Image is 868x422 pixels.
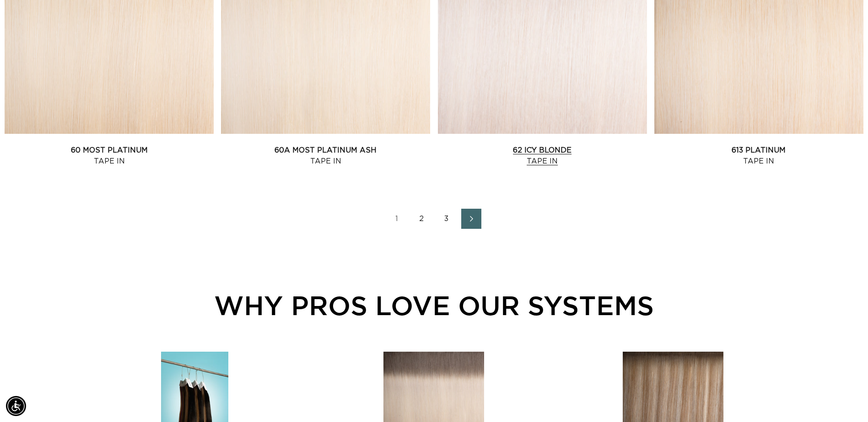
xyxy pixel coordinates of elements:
[221,145,430,167] a: 60A Most Platinum Ash Tape In
[412,209,432,229] a: Page 2
[438,145,647,167] a: 62 Icy Blonde Tape In
[5,209,863,229] nav: Pagination
[437,209,457,229] a: Page 3
[5,145,214,167] a: 60 Most Platinum Tape In
[822,378,868,422] iframe: Chat Widget
[55,285,813,325] div: WHY PROS LOVE OUR SYSTEMS
[654,145,863,167] a: 613 Platinum Tape In
[6,396,26,416] div: Accessibility Menu
[461,209,481,229] a: Next page
[387,209,407,229] a: Page 1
